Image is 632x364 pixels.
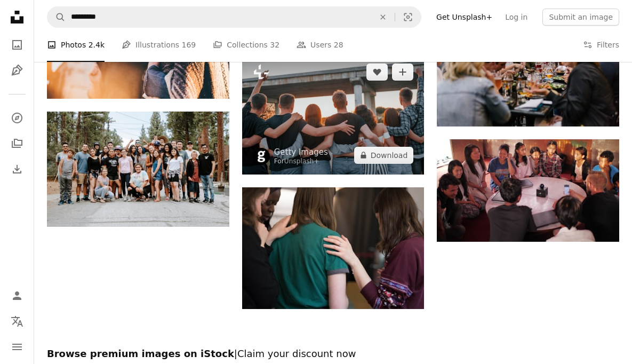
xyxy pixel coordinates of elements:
[122,28,196,62] a: Illustrations 169
[437,139,619,242] img: people sitting on floor front of table
[47,6,421,28] form: Find visuals sitewide
[334,39,343,51] span: 28
[6,60,28,81] a: Illustrations
[284,157,319,165] a: Unsplash+
[6,285,28,306] a: Log in / Sign up
[270,39,279,51] span: 32
[392,64,413,81] button: Add to Collection
[437,5,619,126] img: people sitting in front of table talking and eating
[6,336,28,358] button: Menu
[274,157,328,166] div: For
[47,112,229,227] img: group of people taking photo near brown wooden tree
[6,107,28,129] a: Explore
[437,60,619,70] a: people sitting in front of table talking and eating
[6,159,28,180] a: Download History
[6,6,28,30] a: Home — Unsplash
[253,148,270,165] img: Go to Getty Images's profile
[6,311,28,332] button: Language
[242,53,425,175] img: View from behind. Group of young cheerful friends having fun together. Party outdoors.
[542,9,619,26] button: Submit an image
[395,7,421,27] button: Visual search
[234,348,356,359] span: | Claim your discount now
[499,9,534,26] a: Log in
[430,9,499,26] a: Get Unsplash+
[274,147,328,157] a: Getty Images
[354,147,414,164] button: Download
[242,187,425,309] img: four women looking down
[371,7,395,27] button: Clear
[213,28,279,62] a: Collections 32
[47,347,619,360] h2: Browse premium images on iStock
[6,34,28,56] a: Photos
[47,164,229,173] a: group of people taking photo near brown wooden tree
[242,108,425,118] a: View from behind. Group of young cheerful friends having fun together. Party outdoors.
[242,243,425,252] a: four women looking down
[182,39,196,51] span: 169
[366,64,388,81] button: Like
[583,28,619,62] button: Filters
[437,186,619,195] a: people sitting on floor front of table
[6,133,28,154] a: Collections
[47,7,66,27] button: Search Unsplash
[297,28,343,62] a: Users 28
